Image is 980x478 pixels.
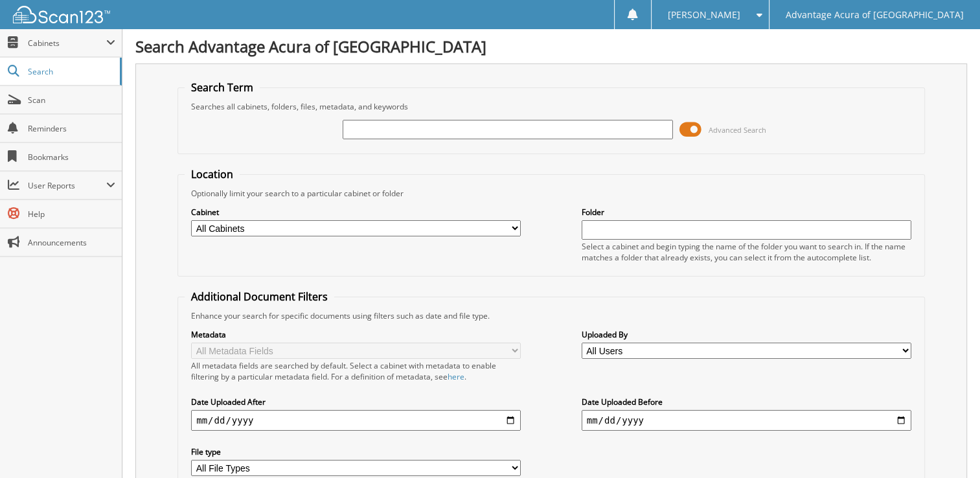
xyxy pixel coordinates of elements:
[28,237,115,248] span: Announcements
[185,101,918,112] div: Searches all cabinets, folders, files, metadata, and keywords
[185,167,240,181] legend: Location
[191,446,521,457] label: File type
[191,207,521,218] label: Cabinet
[191,360,521,382] div: All metadata fields are searched by default. Select a cabinet with metadata to enable filtering b...
[191,410,521,431] input: start
[135,36,967,57] h1: Search Advantage Acura of [GEOGRAPHIC_DATA]
[582,241,911,263] div: Select a cabinet and begin typing the name of the folder you want to search in. If the name match...
[185,80,260,95] legend: Search Term
[185,290,334,304] legend: Additional Document Filters
[582,207,911,218] label: Folder
[448,371,464,382] a: here
[28,66,113,77] span: Search
[582,396,911,407] label: Date Uploaded Before
[28,95,115,106] span: Scan
[28,152,115,163] span: Bookmarks
[185,310,918,321] div: Enhance your search for specific documents using filters such as date and file type.
[668,11,740,19] span: [PERSON_NAME]
[28,180,106,191] span: User Reports
[28,123,115,134] span: Reminders
[13,6,110,23] img: scan123-logo-white.svg
[191,329,521,340] label: Metadata
[28,209,115,220] span: Help
[185,188,918,199] div: Optionally limit your search to a particular cabinet or folder
[191,396,521,407] label: Date Uploaded After
[915,416,980,478] iframe: Chat Widget
[786,11,964,19] span: Advantage Acura of [GEOGRAPHIC_DATA]
[709,125,766,135] span: Advanced Search
[582,410,911,431] input: end
[28,38,106,49] span: Cabinets
[582,329,911,340] label: Uploaded By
